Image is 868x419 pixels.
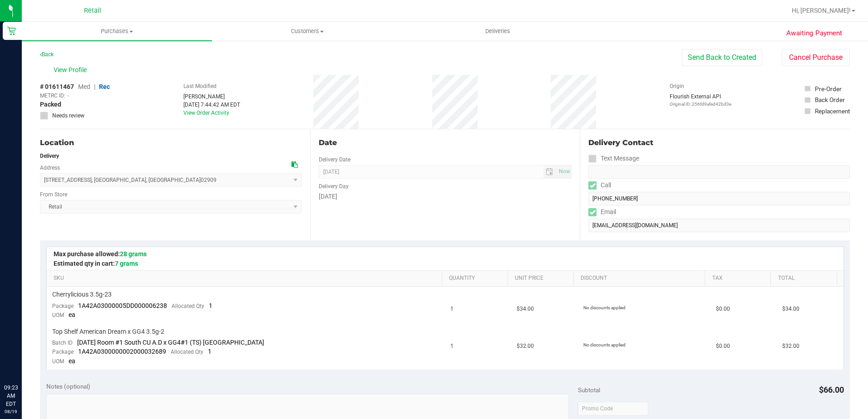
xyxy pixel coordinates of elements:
[778,275,833,282] a: Total
[68,92,69,100] span: -
[583,342,626,347] span: No discounts applied
[515,275,570,282] a: Unit Price
[52,112,84,120] span: Needs review
[670,101,731,107] p: Original ID: 256fd9afed42bd3e
[69,357,75,365] span: ea
[819,385,844,395] span: $66.00
[46,383,90,390] span: Notes (optional)
[54,260,138,267] span: Estimated qty in cart:
[52,312,64,318] span: UOM
[450,342,454,351] span: 1
[319,156,350,164] label: Delivery Date
[22,22,212,41] a: Purchases
[815,84,842,93] div: Pre-Order
[183,110,229,116] a: View Order Activity
[403,22,593,41] a: Deliveries
[171,349,203,355] span: Allocated Qty
[815,107,850,116] div: Replacement
[792,7,851,14] span: Hi, [PERSON_NAME]!
[77,339,264,346] span: [DATE] Room #1 South CU A.D x GG4#1 (TS) [GEOGRAPHIC_DATA]
[7,26,16,35] inline-svg: Retail
[212,22,402,41] a: Customers
[682,49,762,66] button: Send Back to Created
[54,65,90,75] span: View Profile
[40,153,59,159] strong: Delivery
[449,275,504,282] a: Quantity
[40,137,302,148] div: Location
[517,342,534,351] span: $32.00
[517,305,534,313] span: $34.00
[183,101,240,109] div: [DATE] 7:44:42 AM EDT
[583,305,626,310] span: No discounts applied
[588,179,611,192] label: Call
[4,408,18,415] p: 08/19
[52,327,164,336] span: Top Shelf American Dream x GG4 3.5g-2
[670,93,731,107] div: Flourish External API
[183,93,240,101] div: [PERSON_NAME]
[473,27,523,35] span: Deliveries
[581,275,701,282] a: Discount
[291,160,298,170] div: Copy address to clipboard
[94,83,95,90] span: |
[9,346,36,374] iframe: Resource center
[212,27,402,35] span: Customers
[52,349,74,355] span: Package
[115,260,138,267] span: 7 grams
[712,275,767,282] a: Tax
[78,83,90,90] span: Med
[450,305,454,313] span: 1
[209,302,212,309] span: 1
[588,205,616,219] label: Email
[786,28,842,39] span: Awaiting Payment
[670,82,684,90] label: Origin
[716,342,730,351] span: $0.00
[319,192,572,201] div: [DATE]
[716,305,730,313] span: $0.00
[120,250,147,258] span: 28 grams
[588,165,850,179] input: Format: (999) 999-9999
[4,384,18,408] p: 09:23 AM EDT
[78,302,167,309] span: 1A42A03000005DD000006238
[52,290,112,299] span: Cherrylicious 3.5g-23
[54,250,147,258] span: Max purchase allowed:
[78,348,166,355] span: 1A42A0300000002000032689
[588,152,639,165] label: Text Message
[40,92,65,100] span: METRC ID:
[69,311,75,318] span: ea
[815,95,845,104] div: Back Order
[40,100,61,109] span: Packed
[40,164,60,172] label: Address
[578,402,648,415] input: Promo Code
[52,358,64,365] span: UOM
[54,275,438,282] a: SKU
[319,182,349,190] label: Delivery Day
[40,51,54,58] a: Back
[782,305,799,313] span: $34.00
[52,303,74,309] span: Package
[319,137,572,148] div: Date
[40,82,74,92] span: # 01611467
[782,49,850,66] button: Cancel Purchase
[22,27,212,35] span: Purchases
[172,303,204,309] span: Allocated Qty
[578,386,600,394] span: Subtotal
[588,192,850,205] input: Format: (999) 999-9999
[782,342,799,351] span: $32.00
[183,82,217,90] label: Last Modified
[52,340,73,346] span: Batch ID
[588,137,850,148] div: Delivery Contact
[84,7,101,15] span: Retail
[40,190,67,199] label: From Store
[208,348,212,355] span: 1
[99,83,110,90] span: Rec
